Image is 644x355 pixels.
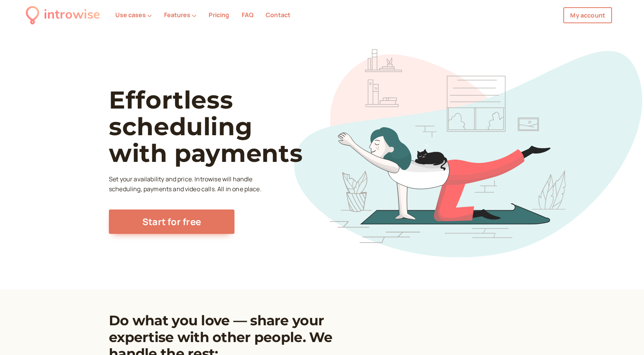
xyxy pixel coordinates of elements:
[242,11,253,19] a: FAQ
[606,318,644,355] iframe: Chat Widget
[26,5,100,26] a: introwise
[44,5,100,26] div: introwise
[164,11,196,18] button: Features
[115,11,152,18] button: Use cases
[563,7,612,23] a: My account
[209,11,229,19] a: Pricing
[109,174,263,194] p: Set your availability and price. Introwise will handle scheduling, payments and video calls. All ...
[109,86,330,167] h1: Effortless scheduling with payments
[266,11,290,19] a: Contact
[109,209,234,234] a: Start for free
